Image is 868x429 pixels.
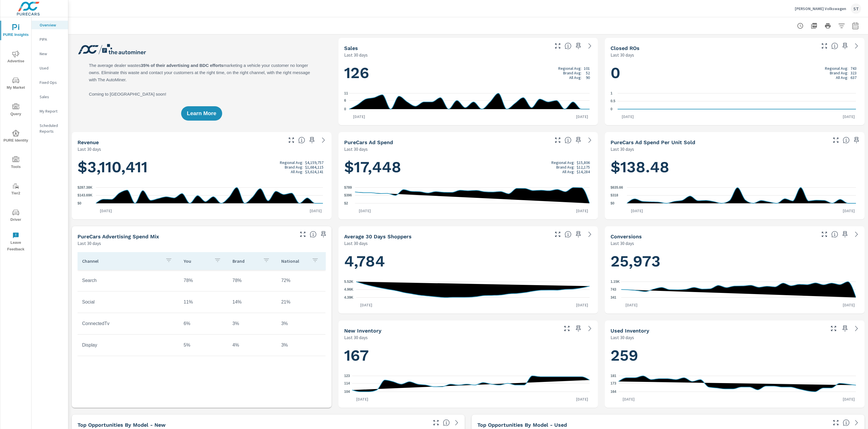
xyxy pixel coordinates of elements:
a: See more details in report [452,418,461,427]
td: 78% [228,273,277,288]
text: $287.38K [77,185,92,190]
text: $0 [611,201,615,205]
p: [DATE] [572,114,592,119]
button: Make Fullscreen [298,230,307,239]
p: 101 [584,66,590,71]
p: $3,624,141 [305,169,323,174]
span: Save this to your personalized report [574,136,583,145]
span: Save this to your personalized report [574,41,583,51]
p: $12,175 [577,165,590,169]
p: Last 30 days [344,146,368,152]
h1: 259 [611,346,859,365]
p: Last 30 days [611,51,634,58]
span: This table looks at how you compare to the amount of budget you spend per channel as opposed to y... [310,231,317,238]
p: Last 30 days [611,334,634,341]
span: Driver [2,209,30,223]
span: Learn More [187,111,216,116]
text: $2 [344,201,348,205]
p: 90 [586,75,590,80]
h5: Top Opportunities by Model - New [77,422,166,428]
text: 11 [344,91,348,95]
p: Used [40,65,63,71]
h5: Closed ROs [611,45,640,51]
p: All Avg: [836,75,848,80]
h1: 126 [344,63,592,83]
p: [DATE] [356,302,376,308]
p: Last 30 days [77,240,101,247]
a: See more details in report [852,418,861,427]
h1: $138.48 [611,157,859,177]
text: $0 [77,201,82,205]
p: Brand Avg: [285,165,303,169]
button: Make Fullscreen [829,324,838,333]
h5: Top Opportunities by Model - Used [477,422,567,428]
td: 78% [179,273,228,288]
p: [DATE] [618,114,638,119]
p: Scheduled Reports [40,123,63,134]
text: 123 [344,374,350,378]
span: Save this to your personalized report [840,230,850,239]
p: [DATE] [839,302,859,308]
p: Sales [40,94,63,100]
td: 4% [228,338,277,352]
p: Brand Avg: [556,165,575,169]
p: Regional Avg: [280,160,303,165]
text: 0 [344,107,346,111]
p: All Avg: [291,169,303,174]
h5: PureCars Ad Spend [344,139,393,145]
td: 3% [277,316,325,331]
span: A rolling 30 day total of daily Shoppers on the dealership website, averaged over the selected da... [565,231,571,238]
h5: Sales [344,45,358,51]
button: Make Fullscreen [553,230,562,239]
h5: Revenue [77,139,99,145]
p: [DATE] [352,396,372,402]
p: [DATE] [619,396,639,402]
button: Make Fullscreen [831,136,840,145]
span: Number of Repair Orders Closed by the selected dealership group over the selected time range. [So... [831,42,838,49]
p: PIPA [40,36,63,42]
text: $143.69K [77,194,92,198]
p: [DATE] [96,208,116,214]
td: ConnectedTv [77,316,179,331]
span: Total cost of media for all PureCars channels for the selected dealership group over the selected... [565,137,571,144]
p: [DATE] [621,302,642,308]
a: See more details in report [852,230,861,239]
p: Regional Avg: [558,66,582,71]
text: 1.15K [611,280,620,284]
span: Save this to your personalized report [319,230,328,239]
p: $1,684,115 [305,165,323,169]
text: $789 [344,185,352,190]
span: PURE Insights [2,24,30,38]
p: [PERSON_NAME] Volkswagen [795,6,846,11]
text: 4.96K [344,288,353,292]
text: 743 [611,288,616,292]
td: 3% [277,338,325,352]
p: Regional Avg: [551,160,575,165]
p: Regional Avg: [825,66,848,71]
td: Search [77,273,179,288]
text: 181 [611,374,616,378]
h5: PureCars Ad Spend Per Unit Sold [611,139,695,145]
td: Display [77,338,179,352]
span: Number of vehicles sold by the dealership over the selected date range. [Source: This data is sou... [565,42,571,49]
div: PIPA [32,35,68,44]
p: Last 30 days [344,240,368,247]
text: 4.39K [344,295,353,299]
span: Save this to your personalized report [852,136,861,145]
p: Last 30 days [344,51,368,58]
td: 6% [179,316,228,331]
h1: 0 [611,63,859,83]
h5: Used Inventory [611,328,649,334]
p: Last 30 days [611,240,634,247]
p: Fixed Ops [40,80,63,85]
a: See more details in report [585,230,594,239]
div: New [32,49,68,58]
a: See more details in report [319,136,328,145]
td: 3% [228,316,277,331]
p: [DATE] [839,396,859,402]
button: Apply Filters [836,20,847,32]
p: Last 30 days [77,146,101,152]
h1: 25,973 [611,252,859,271]
p: $4,159,757 [305,160,323,165]
span: Save this to your personalized report [840,41,850,51]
